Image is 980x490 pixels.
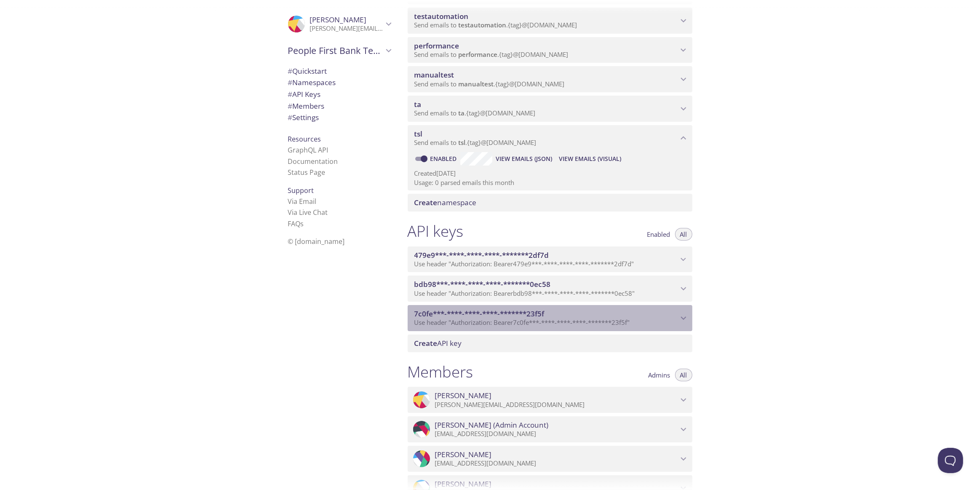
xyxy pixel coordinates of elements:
span: performance [414,41,459,51]
button: View Emails (Visual) [555,152,625,166]
p: Created [DATE] [414,169,686,178]
span: Send emails to . {tag} @[DOMAIN_NAME] [414,80,565,88]
span: [PERSON_NAME] [435,450,492,459]
span: manualtest [459,80,494,88]
a: Enabled [429,155,460,163]
div: testautomation namespace [408,8,692,34]
div: ta namespace [408,96,692,122]
span: [PERSON_NAME] [435,391,492,400]
div: Create API Key [408,335,692,352]
span: Send emails to . {tag} @[DOMAIN_NAME] [414,21,577,29]
span: Resources [288,134,321,144]
span: ta [459,109,465,117]
span: manualtest [414,70,454,80]
span: Settings [288,112,319,122]
span: # [288,89,293,99]
span: ta [414,99,422,109]
div: Quickstart [281,65,398,77]
span: testautomation [414,11,469,21]
button: All [675,228,692,241]
div: manualtest namespace [408,66,692,92]
div: Team Settings [281,112,398,123]
div: API Keys [281,88,398,100]
span: tsl [459,138,466,147]
h1: API keys [408,222,464,241]
span: Create [414,338,438,348]
div: Anushri Mundada [408,387,692,413]
button: Enabled [642,228,676,241]
a: GraphQL API [288,145,328,155]
div: Create namespace [408,194,692,212]
div: performance namespace [408,37,692,63]
iframe: Help Scout Beacon - Open [938,448,963,473]
span: API key [414,338,462,348]
span: [PERSON_NAME] (Admin Account) [435,420,549,430]
span: performance [459,50,498,59]
span: # [288,66,293,76]
div: Sumanth Borra [408,446,692,472]
span: s [301,219,304,228]
span: People First Bank Testing Services [288,45,383,56]
p: [EMAIL_ADDRESS][DOMAIN_NAME] [435,430,678,438]
a: Via Live Chat [288,208,328,217]
span: Quickstart [288,66,327,76]
span: Send emails to . {tag} @[DOMAIN_NAME] [414,138,537,147]
span: View Emails (JSON) [496,154,552,164]
div: Anushri Mundada [281,10,398,38]
button: View Emails (JSON) [492,152,555,166]
span: Support [288,186,314,195]
span: Create [414,198,438,207]
span: Namespaces [288,78,336,87]
p: [PERSON_NAME][EMAIL_ADDRESS][DOMAIN_NAME] [310,24,383,33]
span: Members [288,101,325,111]
span: testautomation [459,21,507,29]
p: [EMAIL_ADDRESS][DOMAIN_NAME] [435,459,678,468]
span: Send emails to . {tag} @[DOMAIN_NAME] [414,50,569,59]
p: [PERSON_NAME][EMAIL_ADDRESS][DOMAIN_NAME] [435,401,678,409]
a: Via Email [288,197,317,206]
div: tsl namespace [408,125,692,151]
button: Admins [644,369,676,381]
div: Members [281,100,398,112]
div: Anu Mundada (Admin Account) [408,416,692,442]
div: People First Bank Testing Services [281,40,398,62]
h1: Members [408,362,473,381]
span: # [288,101,293,111]
span: © [DOMAIN_NAME] [288,237,345,246]
span: tsl [414,129,423,139]
a: Documentation [288,157,338,166]
a: FAQ [288,219,304,228]
p: Usage: 0 parsed emails this month [414,178,686,187]
span: # [288,78,293,87]
span: namespace [414,198,477,207]
button: All [675,369,692,381]
span: View Emails (Visual) [559,154,621,164]
a: Status Page [288,168,326,177]
span: Send emails to . {tag} @[DOMAIN_NAME] [414,109,536,117]
span: API Keys [288,89,321,99]
span: # [288,112,293,122]
span: [PERSON_NAME] [310,15,367,24]
div: Namespaces [281,77,398,88]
